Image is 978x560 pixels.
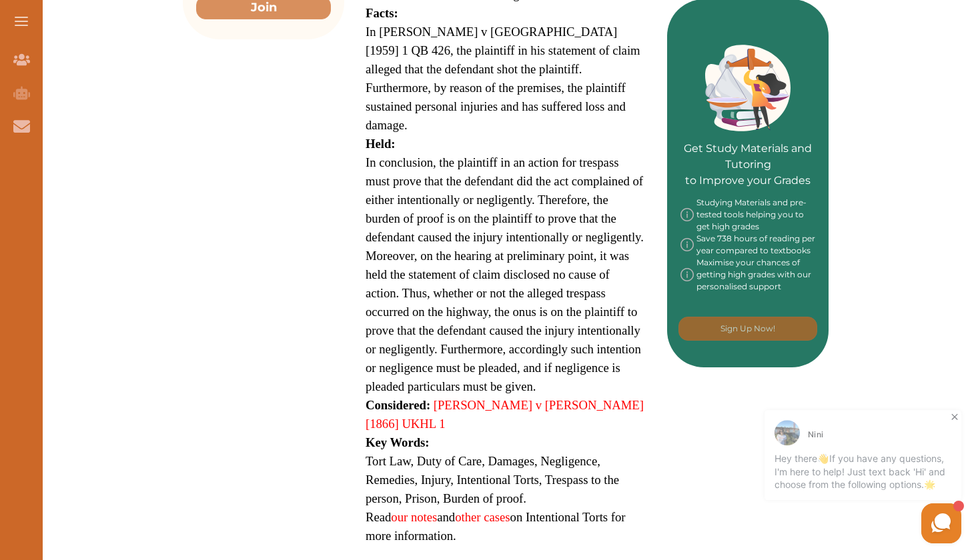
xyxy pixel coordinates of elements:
[366,155,644,244] span: In conclusion, the plaintiff in an action for trespass must prove that the defendant did the act ...
[366,398,644,431] a: [PERSON_NAME] v [PERSON_NAME] [1866] UKHL 1
[366,249,641,393] span: Moreover, on the hearing at preliminary point, it was held the statement of claim disclosed no ca...
[680,257,694,293] img: info-img
[720,323,775,335] p: Sign Up Now!
[678,317,817,341] button: [object Object]
[366,137,396,151] strong: Held:
[705,45,791,131] img: Green card image
[366,510,626,543] span: Read and on Intentional Torts for more information.
[366,435,430,449] strong: Key Words:
[680,257,815,293] div: Maximise your chances of getting high grades with our personalised support
[366,398,430,412] strong: Considered:
[680,233,815,257] div: Save 738 hours of reading per year compared to textbooks
[366,25,640,132] span: In [PERSON_NAME] v [GEOGRAPHIC_DATA] [1959] 1 QB 426, the plaintiff in his statement of claim all...
[455,510,510,524] a: other cases
[680,103,815,189] p: Get Study Materials and Tutoring to Improve your Grades
[391,510,437,524] a: our notes
[366,6,398,20] strong: Facts:
[658,403,965,547] iframe: HelpCrunch
[680,233,694,257] img: info-img
[680,197,815,233] div: Studying Materials and pre-tested tools helping you to get high grades
[680,197,694,233] img: info-img
[366,454,619,505] span: Tort Law, Duty of Care, Damages, Negligence, Remedies, Injury, Intentional Torts, Trespass to the...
